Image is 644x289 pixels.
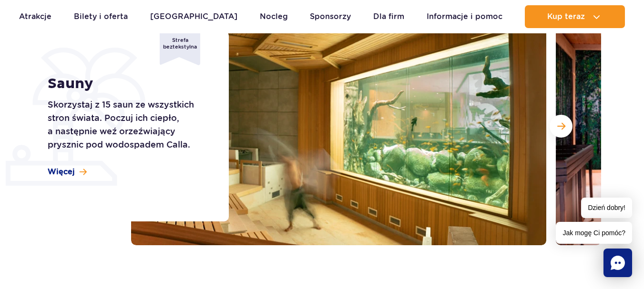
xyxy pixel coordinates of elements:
[19,5,51,28] a: Atrakcje
[556,222,632,244] span: Jak mogę Ci pomóc?
[260,5,288,28] a: Nocleg
[373,5,404,28] a: Dla firm
[74,5,128,28] a: Bilety i oferta
[525,5,625,28] button: Kup teraz
[550,115,572,138] button: Następny slajd
[131,7,546,245] img: Sauna w strefie Relax z dużym akwarium na ścianie, przytulne wnętrze i drewniane ławki
[547,12,585,21] span: Kup teraz
[310,5,351,28] a: Sponsorzy
[150,5,237,28] a: [GEOGRAPHIC_DATA]
[581,198,632,218] span: Dzień dobry!
[603,249,632,277] div: Chat
[48,75,207,92] h1: Sauny
[427,5,502,28] a: Informacje i pomoc
[160,29,200,65] div: Strefa beztekstylna
[48,167,75,177] span: Więcej
[48,167,87,177] a: Więcej
[48,98,207,151] p: Skorzystaj z 15 saun ze wszystkich stron świata. Poczuj ich ciepło, a następnie weź orzeźwiający ...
